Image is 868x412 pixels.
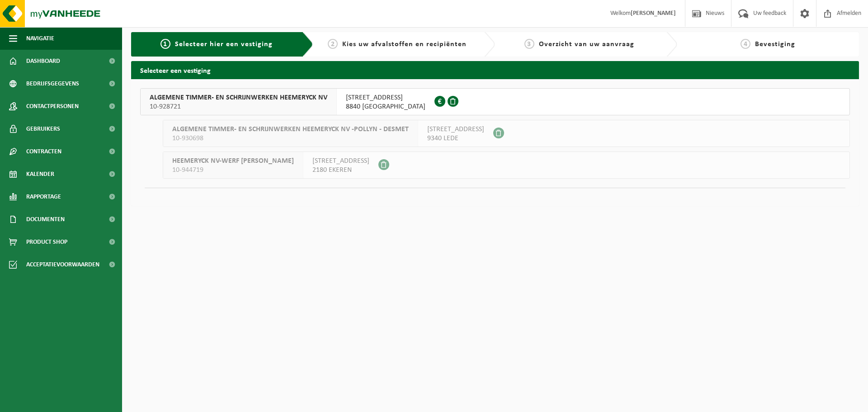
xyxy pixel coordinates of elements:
[524,39,534,49] span: 3
[26,27,54,50] span: Navigatie
[427,134,484,143] span: 9340 LEDE
[26,231,67,253] span: Product Shop
[131,61,859,79] h2: Selecteer een vestiging
[328,39,338,49] span: 2
[312,166,369,175] span: 2180 EKEREN
[26,253,99,276] span: Acceptatievoorwaarden
[172,134,409,143] span: 10-930698
[755,41,795,48] span: Bevestiging
[5,392,151,412] iframe: chat widget
[427,125,484,134] span: [STREET_ADDRESS]
[160,39,170,49] span: 1
[172,156,294,166] span: HEEMERYCK NV-WERF [PERSON_NAME]
[539,41,634,48] span: Overzicht van uw aanvraag
[150,93,327,102] span: ALGEMENE TIMMER- EN SCHRIJNWERKEN HEEMERYCK NV
[150,102,327,111] span: 10-928721
[631,10,676,17] strong: [PERSON_NAME]
[172,125,409,134] span: ALGEMENE TIMMER- EN SCHRIJNWERKEN HEEMERYCK NV -POLLYN - DESMET
[26,72,79,95] span: Bedrijfsgegevens
[26,95,79,118] span: Contactpersonen
[346,102,425,111] span: 8840 [GEOGRAPHIC_DATA]
[172,166,294,175] span: 10-944719
[26,163,54,185] span: Kalender
[312,156,369,166] span: [STREET_ADDRESS]
[26,140,61,163] span: Contracten
[26,208,65,231] span: Documenten
[346,93,425,102] span: [STREET_ADDRESS]
[342,41,467,48] span: Kies uw afvalstoffen en recipiënten
[140,88,850,115] button: ALGEMENE TIMMER- EN SCHRIJNWERKEN HEEMERYCK NV 10-928721 [STREET_ADDRESS]8840 [GEOGRAPHIC_DATA]
[741,39,750,49] span: 4
[26,50,60,72] span: Dashboard
[26,118,60,140] span: Gebruikers
[26,185,61,208] span: Rapportage
[175,41,273,48] span: Selecteer hier een vestiging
